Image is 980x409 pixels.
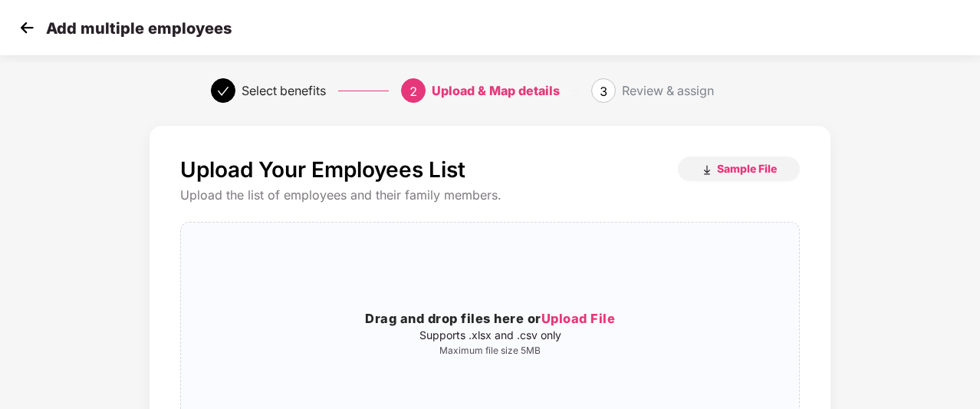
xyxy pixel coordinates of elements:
[242,78,326,103] div: Select benefits
[46,19,232,38] p: Add multiple employees
[181,309,799,329] h3: Drag and drop files here or
[181,345,799,357] p: Maximum file size 5MB
[600,84,607,99] span: 3
[622,78,714,103] div: Review & assign
[541,311,616,326] span: Upload File
[409,84,417,99] span: 2
[180,187,800,203] div: Upload the list of employees and their family members.
[717,161,777,176] span: Sample File
[701,164,713,176] img: download_icon
[181,329,799,341] p: Supports .xlsx and .csv only
[432,78,560,103] div: Upload & Map details
[678,157,800,181] button: Sample File
[217,85,229,97] span: check
[15,16,38,39] img: svg+xml;base64,PHN2ZyB4bWxucz0iaHR0cDovL3d3dy53My5vcmcvMjAwMC9zdmciIHdpZHRoPSIzMCIgaGVpZ2h0PSIzMC...
[180,157,465,183] p: Upload Your Employees List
